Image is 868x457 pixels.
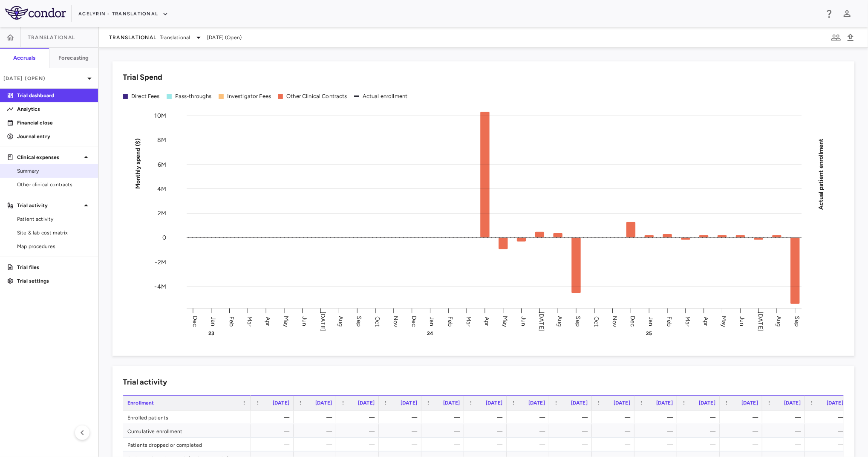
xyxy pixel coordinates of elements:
[386,438,417,451] div: —
[207,34,242,41] span: [DATE] (Open)
[157,136,166,144] tspan: 8M
[17,263,91,271] p: Trial files
[157,185,166,192] tspan: 4M
[259,438,289,451] div: —
[386,424,417,438] div: —
[3,75,84,82] p: [DATE] (Open)
[162,234,166,241] tspan: 0
[259,424,289,438] div: —
[28,34,75,41] span: Translational
[600,411,630,424] div: —
[757,312,764,331] text: [DATE]
[502,315,509,327] text: May
[429,424,460,438] div: —
[483,316,490,326] text: Apr
[208,330,214,336] text: 23
[817,138,825,210] tspan: Actual patient enrollment
[721,315,728,327] text: May
[685,424,715,438] div: —
[770,424,801,438] div: —
[155,283,166,290] tspan: -4M
[401,400,417,406] span: [DATE]
[472,411,502,424] div: —
[556,316,563,327] text: Aug
[528,400,545,406] span: [DATE]
[443,400,460,406] span: [DATE]
[642,411,673,424] div: —
[273,400,289,406] span: [DATE]
[614,400,630,406] span: [DATE]
[684,316,691,326] text: Mar
[210,316,217,326] text: Jan
[486,400,502,406] span: [DATE]
[685,438,715,451] div: —
[656,400,673,406] span: [DATE]
[386,411,417,424] div: —
[191,315,199,327] text: Dec
[17,277,91,285] p: Trial settings
[319,312,326,331] text: [DATE]
[666,316,673,326] text: Feb
[702,316,709,326] text: Apr
[158,210,166,217] tspan: 2M
[739,316,746,326] text: Jun
[301,411,332,424] div: —
[429,438,460,451] div: —
[17,243,91,250] span: Map procedures
[784,400,801,406] span: [DATE]
[123,376,167,388] h6: Trial activity
[78,7,168,21] button: Acelyrin - Translational
[264,316,271,326] text: Apr
[17,119,91,127] p: Financial close
[813,411,843,424] div: —
[557,438,588,451] div: —
[134,138,141,189] tspan: Monthly spend ($)
[286,93,347,100] div: Other Clinical Contracts
[155,258,166,266] tspan: -2M
[17,133,91,140] p: Journal entry
[600,424,630,438] div: —
[538,312,545,331] text: [DATE]
[699,400,715,406] span: [DATE]
[283,315,290,327] text: May
[358,400,375,406] span: [DATE]
[123,411,251,424] div: Enrolled patients
[337,316,345,327] text: Aug
[593,316,600,326] text: Oct
[770,411,801,424] div: —
[427,330,433,336] text: 24
[123,424,251,437] div: Cumulative enrollment
[123,438,251,451] div: Patients dropped or completed
[374,316,381,326] text: Oct
[227,93,271,100] div: Investigator Fees
[514,424,545,438] div: —
[410,315,418,327] text: Dec
[813,424,843,438] div: —
[775,316,782,327] text: Aug
[727,424,758,438] div: —
[447,316,454,326] text: Feb
[827,400,843,406] span: [DATE]
[246,316,253,326] text: Mar
[429,316,436,326] text: Jan
[514,438,545,451] div: —
[629,315,637,327] text: Dec
[344,411,375,424] div: —
[727,438,758,451] div: —
[228,316,235,326] text: Feb
[127,400,154,406] span: Enrollment
[123,72,162,83] h6: Trial Spend
[741,400,758,406] span: [DATE]
[17,181,91,188] span: Other clinical contracts
[5,6,66,20] img: logo-full-BYUhSk78.svg
[685,411,715,424] div: —
[557,411,588,424] div: —
[17,92,91,99] p: Trial dashboard
[301,438,332,451] div: —
[574,316,582,327] text: Sep
[155,112,166,119] tspan: 10M
[17,153,81,161] p: Clinical expenses
[158,161,166,168] tspan: 6M
[301,424,332,438] div: —
[13,54,35,62] h6: Accruals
